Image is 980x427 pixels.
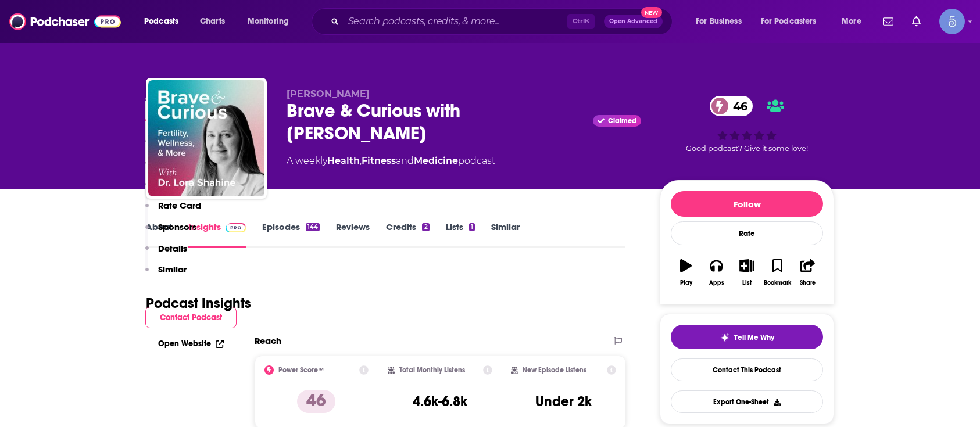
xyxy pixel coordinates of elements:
button: Show profile menu [939,9,965,34]
button: Follow [671,191,823,217]
button: List [732,252,762,293]
a: Medicine [414,155,458,166]
button: Open AdvancedNew [604,15,663,28]
a: Reviews [336,221,370,248]
h2: Total Monthly Listens [399,366,465,374]
div: Bookmark [764,279,791,286]
input: Search podcasts, credits, & more... [344,12,567,31]
span: More [842,13,861,30]
div: 46Good podcast? Give it some love! [660,88,834,160]
span: Good podcast? Give it some love! [686,144,808,153]
button: open menu [753,12,834,31]
div: Share [800,279,816,286]
img: Podchaser - Follow, Share and Rate Podcasts [9,10,121,33]
button: open menu [688,12,756,31]
span: Ctrl K [567,14,595,29]
p: Similar [158,264,187,275]
button: Export One-Sheet [671,390,823,413]
a: Health [327,155,360,166]
button: tell me why sparkleTell Me Why [671,325,823,349]
span: [PERSON_NAME] [287,88,370,99]
h2: New Episode Listens [523,366,586,374]
img: User Profile [939,9,965,34]
a: 46 [710,96,753,116]
h2: Reach [255,335,281,346]
a: Fitness [362,155,396,166]
div: 1 [469,223,475,231]
div: A weekly podcast [287,154,495,168]
h3: Under 2k [535,393,592,410]
a: Show notifications dropdown [907,12,925,31]
img: tell me why sparkle [720,333,729,342]
span: New [641,7,662,18]
button: Play [671,252,701,293]
span: Monitoring [248,13,289,30]
a: Similar [491,221,520,248]
span: For Business [696,13,742,30]
span: For Podcasters [761,13,817,30]
button: Apps [701,252,731,293]
button: Details [145,243,187,264]
button: Sponsors [145,221,196,243]
span: , [360,155,362,166]
p: Details [158,243,187,254]
span: and [396,155,414,166]
div: Search podcasts, credits, & more... [323,8,684,35]
button: Bookmark [762,252,792,293]
div: Apps [709,279,724,286]
a: Charts [192,12,232,31]
span: Logged in as Spiral5-G1 [939,9,965,34]
button: Similar [145,264,187,285]
p: 46 [297,390,335,413]
button: open menu [239,12,304,31]
a: Contact This Podcast [671,358,823,381]
button: Contact Podcast [145,307,237,328]
div: Rate [671,221,823,245]
div: Play [680,279,692,286]
div: 2 [422,223,429,231]
button: Share [793,252,823,293]
span: Tell Me Why [734,333,774,342]
p: Sponsors [158,221,196,232]
a: Episodes144 [262,221,320,248]
span: Podcasts [144,13,178,30]
a: Open Website [158,339,224,349]
a: Lists1 [446,221,475,248]
span: Open Advanced [609,19,657,24]
h3: 4.6k-6.8k [413,393,467,410]
span: 46 [721,96,753,116]
span: Claimed [608,118,636,124]
h2: Power Score™ [278,366,324,374]
button: open menu [834,12,876,31]
button: open menu [136,12,194,31]
div: 144 [306,223,320,231]
a: Credits2 [386,221,429,248]
span: Charts [200,13,225,30]
img: Brave & Curious with Dr Lora Shahine [148,80,264,196]
div: List [742,279,752,286]
a: Show notifications dropdown [878,12,898,31]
